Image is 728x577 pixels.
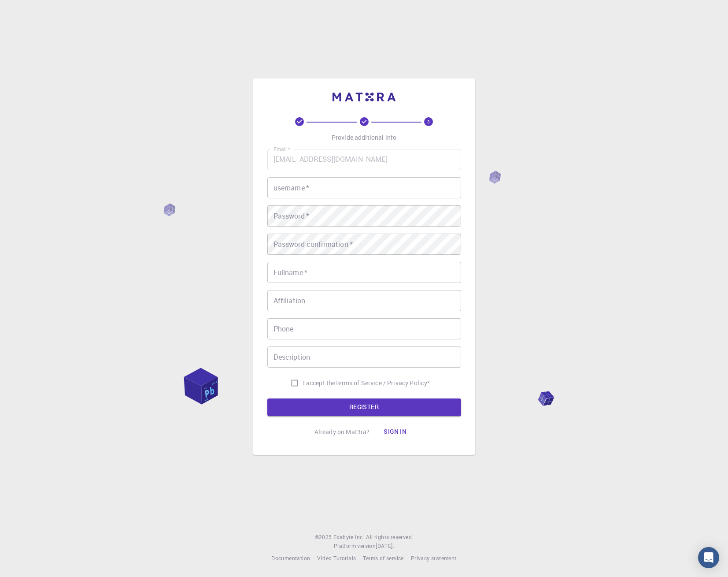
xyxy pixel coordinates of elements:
[267,398,461,416] button: REGISTER
[314,428,370,436] p: Already on Mat3ra?
[698,547,719,568] div: Open Intercom Messenger
[303,379,336,387] span: I accept the
[366,533,413,542] span: All rights reserved.
[411,554,457,563] a: Privacy statement
[332,133,396,142] p: Provide additional info
[363,554,403,563] a: Terms of service
[334,542,376,551] span: Platform version
[376,542,394,549] span: [DATE] .
[411,555,457,562] span: Privacy statement
[377,423,414,441] button: Sign in
[315,533,333,542] span: © 2025
[335,379,430,387] a: Terms of Service / Privacy Policy*
[271,554,310,563] a: Documentation
[376,542,394,551] a: [DATE].
[427,119,430,125] text: 3
[317,554,356,563] a: Video Tutorials
[317,555,356,562] span: Video Tutorials
[273,145,290,153] label: Email
[333,533,364,542] a: Exabyte Inc.
[333,533,364,540] span: Exabyte Inc.
[335,379,430,387] p: Terms of Service / Privacy Policy *
[363,555,403,562] span: Terms of service
[271,555,310,562] span: Documentation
